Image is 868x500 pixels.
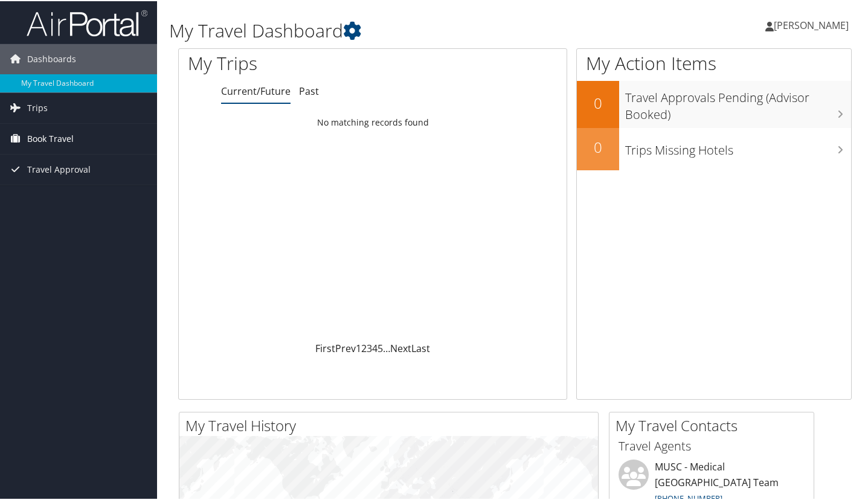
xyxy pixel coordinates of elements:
[299,83,319,97] a: Past
[372,341,378,354] a: 4
[179,111,567,132] td: No matching records found
[625,82,851,122] h3: Travel Approvals Pending (Advisor Booked)
[774,18,849,31] span: [PERSON_NAME]
[361,341,367,354] a: 2
[27,8,147,36] img: airportal-logo.png
[27,153,91,184] span: Travel Approval
[367,341,372,354] a: 3
[577,80,851,126] a: 0Travel Approvals Pending (Advisor Booked)
[315,341,335,354] a: First
[378,341,383,354] a: 5
[616,414,814,435] h2: My Travel Contacts
[577,127,851,169] a: 0Trips Missing Hotels
[185,414,598,435] h2: My Travel History
[619,437,805,454] h3: Travel Agents
[577,136,619,156] h2: 0
[577,50,851,75] h1: My Action Items
[625,135,851,158] h3: Trips Missing Hotels
[383,341,390,354] span: …
[27,43,76,73] span: Dashboards
[221,83,291,97] a: Current/Future
[188,50,396,75] h1: My Trips
[577,92,619,112] h2: 0
[356,341,361,354] a: 1
[411,341,430,354] a: Last
[27,123,74,153] span: Book Travel
[765,6,861,42] a: [PERSON_NAME]
[335,341,356,354] a: Prev
[27,92,48,122] span: Trips
[169,17,630,42] h1: My Travel Dashboard
[390,341,411,354] a: Next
